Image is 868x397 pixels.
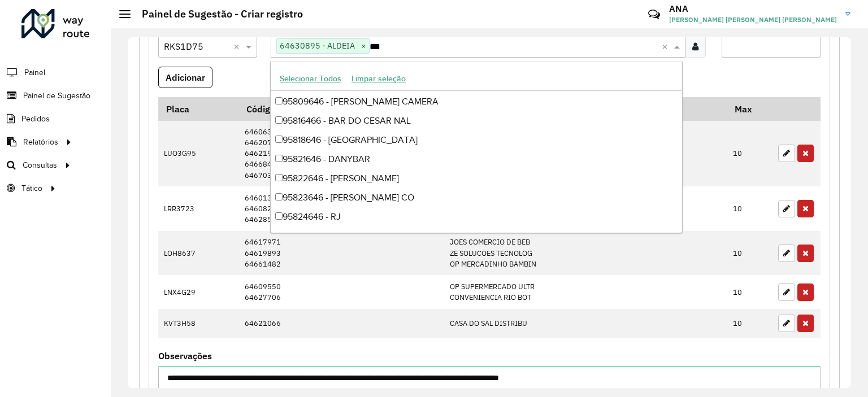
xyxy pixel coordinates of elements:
[271,207,682,226] div: 95824646 - RJ
[158,231,238,276] td: LOH8637
[23,159,57,171] span: Consultas
[444,309,727,338] td: CASA DO SAL DISTRIBU
[727,186,772,231] td: 10
[158,309,238,338] td: KVT3H58
[358,40,369,53] span: ×
[669,15,837,25] span: [PERSON_NAME] [PERSON_NAME] [PERSON_NAME]
[642,2,666,27] a: Contato Rápido
[233,40,243,53] span: Clear all
[238,97,444,121] th: Código Cliente
[727,309,772,338] td: 10
[238,275,444,308] td: 64609550 64627706
[158,121,238,186] td: LUO3G95
[24,67,45,78] span: Painel
[271,169,682,188] div: 95822646 - [PERSON_NAME]
[158,97,238,121] th: Placa
[131,8,303,20] h2: Painel de Sugestão - Criar registro
[238,309,444,338] td: 64621066
[444,275,727,308] td: OP SUPERMERCADO ULTR CONVENIENCIA RIO BOT
[727,97,772,121] th: Max
[23,90,90,102] span: Painel de Sugestão
[271,130,682,150] div: 95818646 - [GEOGRAPHIC_DATA]
[158,275,238,308] td: LNX4G29
[271,111,682,130] div: 95816466 - BAR DO CESAR NAL
[23,136,58,148] span: Relatórios
[275,70,346,88] button: Selecionar Todos
[271,188,682,207] div: 95823646 - [PERSON_NAME] CO
[271,150,682,169] div: 95821646 - DANYBAR
[444,231,727,276] td: JOES COMERCIO DE BEB ZE SOLUCOES TECNOLOG OP MERCADINHO BAMBIN
[727,231,772,276] td: 10
[727,275,772,308] td: 10
[669,3,837,14] h3: ANA
[238,186,444,231] td: 64601340 64608257 64628512
[21,182,42,194] span: Tático
[158,186,238,231] td: LRR3723
[727,121,772,186] td: 10
[271,92,682,111] div: 95809646 - [PERSON_NAME] CAMERA
[21,113,50,125] span: Pedidos
[346,70,411,88] button: Limpar seleção
[662,40,671,53] span: Clear all
[238,231,444,276] td: 64617971 64619893 64661482
[277,39,358,53] span: 64630895 - ALDEIA
[238,121,444,186] td: 64606391 64620748 64621974 64668460 64670367
[158,67,212,88] button: Adicionar
[270,61,683,233] ng-dropdown-panel: Options list
[158,349,212,363] label: Observações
